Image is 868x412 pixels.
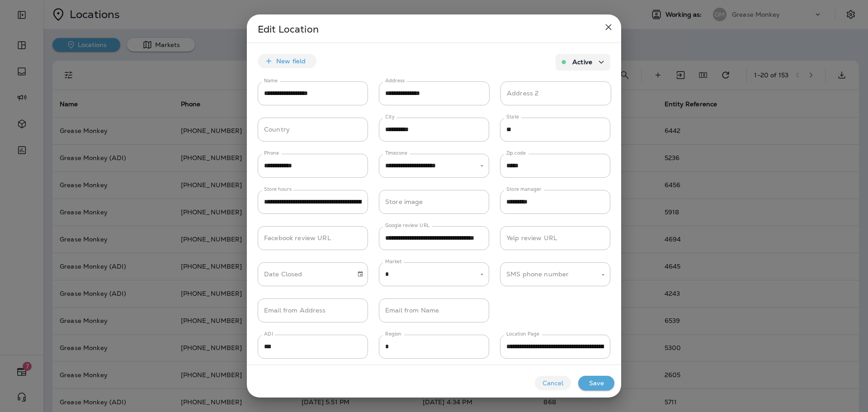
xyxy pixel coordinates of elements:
[264,150,279,156] label: Phone
[535,376,571,390] button: Cancel
[599,270,607,279] button: Open
[385,150,407,156] label: Timezone
[258,54,316,68] button: New field
[276,57,306,65] p: New field
[385,114,395,120] label: City
[506,331,539,337] label: Location Page
[506,150,526,156] label: Zip code
[385,222,430,229] label: Google review URL
[385,258,402,265] label: Market
[578,376,614,390] button: Save
[354,267,367,281] button: Choose date
[506,186,542,193] label: Store manager
[478,270,486,278] button: Open
[506,114,519,120] label: State
[572,58,592,66] p: Active
[264,186,292,193] label: Store hours
[264,77,278,84] label: Name
[478,161,486,170] button: Open
[264,331,273,337] label: ADI
[556,54,610,71] button: Active
[385,77,405,84] label: Address
[247,14,621,43] h2: Edit Location
[385,331,401,337] label: Region
[599,18,618,36] button: close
